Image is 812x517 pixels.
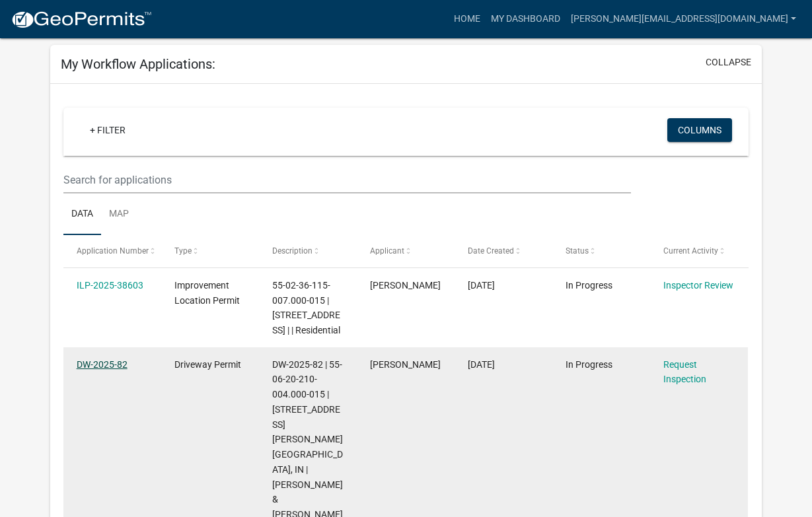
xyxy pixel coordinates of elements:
[468,246,514,256] span: Date Created
[566,7,801,32] a: [PERSON_NAME][EMAIL_ADDRESS][DOMAIN_NAME]
[455,235,552,267] datatable-header-cell: Date Created
[468,280,495,291] span: 08/25/2025
[566,359,612,370] span: In Progress
[63,166,630,193] input: Search for applications
[77,280,143,291] a: ILP-2025-38603
[61,56,215,72] h5: My Workflow Applications:
[79,118,136,142] a: + Filter
[370,359,441,370] span: Amanda Brooks
[468,359,495,370] span: 02/10/2025
[650,235,748,267] datatable-header-cell: Current Activity
[272,246,313,256] span: Description
[77,359,128,370] a: DW-2025-82
[259,235,357,267] datatable-header-cell: Description
[663,280,733,291] a: Inspector Review
[667,118,732,142] button: Columns
[357,235,455,267] datatable-header-cell: Applicant
[566,280,612,291] span: In Progress
[663,359,706,385] a: Request Inspection
[566,246,589,256] span: Status
[272,280,340,335] span: 55-02-36-115-007.000-015 | 8691 E LANDERSDALE RD | | Residential
[449,7,486,32] a: Home
[370,280,441,291] span: Amanda Brooks
[370,246,404,256] span: Applicant
[706,55,751,69] button: collapse
[161,235,259,267] datatable-header-cell: Type
[63,193,101,236] a: Data
[486,7,566,32] a: My Dashboard
[174,280,240,306] span: Improvement Location Permit
[63,235,161,267] datatable-header-cell: Application Number
[174,246,192,256] span: Type
[663,246,718,256] span: Current Activity
[552,235,650,267] datatable-header-cell: Status
[174,359,241,370] span: Driveway Permit
[77,246,149,256] span: Application Number
[101,193,137,236] a: Map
